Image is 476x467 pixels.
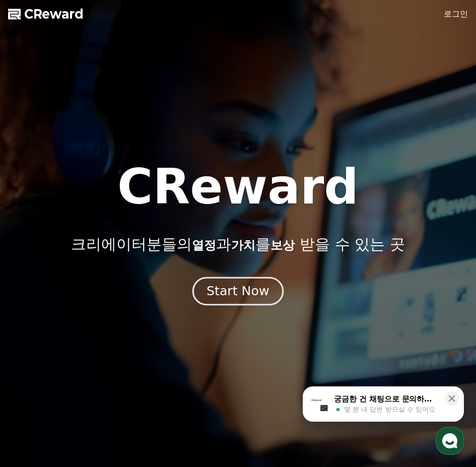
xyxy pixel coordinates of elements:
[192,238,216,252] span: 열정
[207,283,269,300] div: Start Now
[66,319,130,345] a: 대화
[71,235,404,253] p: 크리에이터분들의 과 를 받을 수 있는 곳
[444,8,468,20] a: 로그인
[156,335,168,343] span: 설정
[231,238,255,252] span: 가치
[3,319,66,345] a: 홈
[117,163,359,211] h1: CReward
[130,319,193,345] a: 설정
[192,277,284,305] button: Start Now
[92,335,104,343] span: 대화
[194,288,282,297] a: Start Now
[8,6,84,22] a: CReward
[24,6,84,22] span: CReward
[270,238,295,252] span: 보상
[32,335,38,343] span: 홈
